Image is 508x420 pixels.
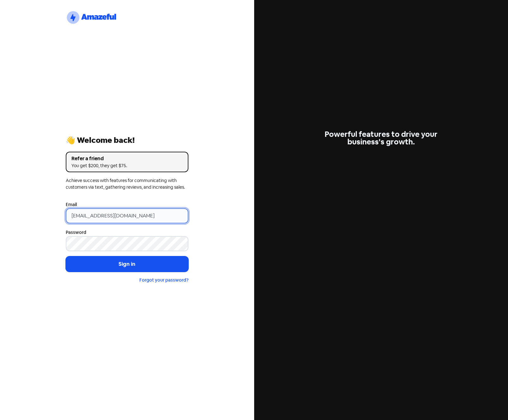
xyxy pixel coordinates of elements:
[320,131,442,146] div: Powerful features to drive your business's growth.
[66,201,77,208] label: Email
[71,155,183,162] div: Refer a friend
[66,256,188,272] button: Sign in
[66,229,86,236] label: Password
[66,177,188,191] div: Achieve success with features for communicating with customers via text, gathering reviews, and i...
[139,277,188,283] a: Forgot your password?
[66,208,188,223] input: Enter your email address...
[66,137,188,144] div: 👋 Welcome back!
[71,162,183,169] div: You get $200, they get $75.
